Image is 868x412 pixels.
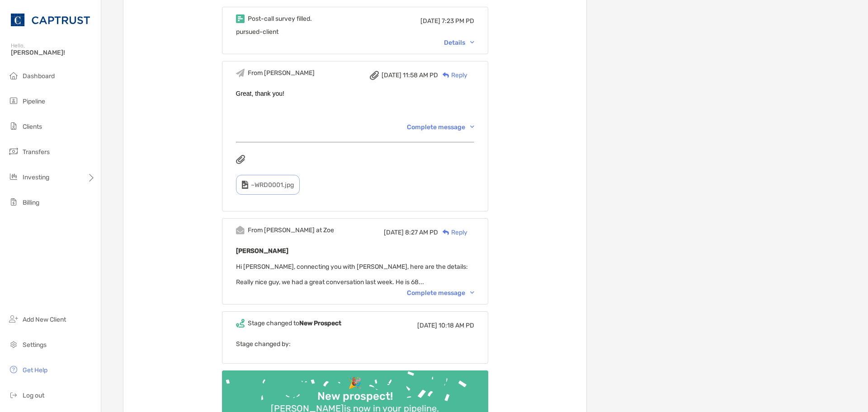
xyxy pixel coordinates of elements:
span: [DATE] [420,17,440,25]
span: Dashboard [23,72,55,80]
span: [DATE] [384,229,404,236]
img: logout icon [8,389,19,400]
img: Event icon [236,226,245,234]
img: attachment [370,71,379,80]
span: 8:27 AM PD [405,229,438,236]
img: get-help icon [8,364,19,375]
img: attachments [236,155,245,164]
div: Post-call survey filled. [248,15,312,23]
span: 7:23 PM PD [442,17,474,25]
img: pipeline icon [8,95,19,106]
div: Reply [438,70,467,80]
img: add_new_client icon [8,314,19,324]
span: Log out [23,392,44,399]
img: transfers icon [8,146,19,157]
b: New Prospect [299,319,341,327]
img: Event icon [236,319,245,328]
span: 11:58 AM PD [403,71,438,79]
div: From [PERSON_NAME] at Zoe [248,226,334,234]
img: clients icon [8,121,19,131]
div: Details [444,39,474,47]
img: CAPTRUST Logo [11,4,90,36]
div: From [PERSON_NAME] [248,69,315,77]
span: Clients [23,123,42,131]
span: Billing [23,199,39,206]
span: Add New Client [23,316,66,323]
div: New prospect! [314,390,396,403]
img: investing icon [8,171,19,182]
div: Stage changed to [248,319,341,327]
img: dashboard icon [8,70,19,81]
img: Event icon [236,69,245,77]
img: Reply icon [443,229,449,235]
span: Hi [PERSON_NAME], connecting you with [PERSON_NAME], here are the details: Really nice guy, we ha... [236,263,468,286]
img: type [242,181,248,189]
img: Chevron icon [470,126,474,128]
span: Settings [23,341,47,349]
img: Event icon [236,14,245,23]
div: Reply [438,228,467,237]
span: Investing [23,173,49,181]
div: 🎉 [344,377,365,390]
span: [DATE] [382,71,401,79]
span: Pipeline [23,98,45,105]
img: Reply icon [443,72,449,78]
img: Chevron icon [470,291,474,294]
span: 10:18 AM PD [439,322,474,329]
div: Complete message [407,289,474,297]
p: Stage changed by: [236,338,474,350]
span: ~WRD0001.jpg [251,181,294,189]
img: Chevron icon [470,41,474,44]
span: [PERSON_NAME]! [11,49,95,56]
span: Great, thank you! [236,90,284,97]
span: [DATE] [417,322,437,329]
div: Complete message [407,123,474,131]
img: settings icon [8,339,19,350]
span: Get Help [23,366,47,374]
span: Transfers [23,148,50,156]
img: billing icon [8,197,19,207]
span: pursued-client [236,28,278,36]
b: [PERSON_NAME] [236,247,288,255]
